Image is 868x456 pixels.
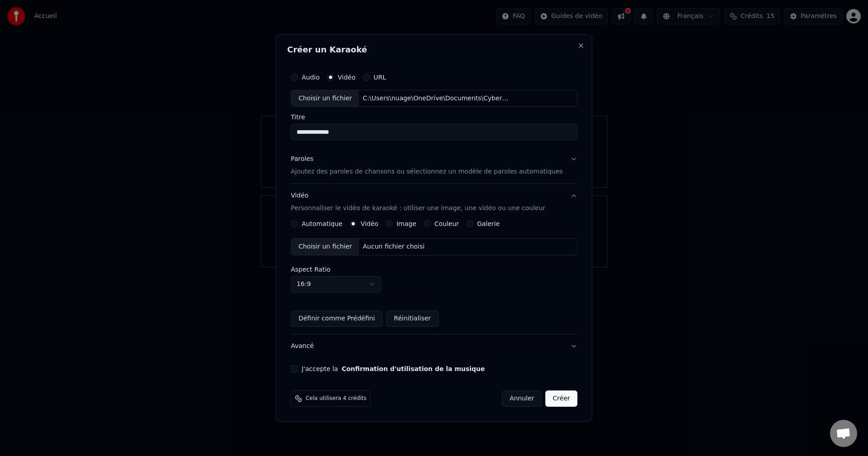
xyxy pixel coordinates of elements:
button: ParolesAjoutez des paroles de chansons ou sélectionnez un modèle de paroles automatiques [291,148,577,184]
p: Personnaliser le vidéo de karaoké : utiliser une image, une vidéo ou une couleur [291,204,545,213]
div: Choisir un fichier [291,239,359,255]
label: J'accepte la [302,366,485,372]
div: C:\Users\nuage\OneDrive\Documents\CyberLink\PowerDirector\30 ans anais_1.mp4 [359,94,513,103]
label: Couleur [434,221,459,227]
button: Créer [546,390,577,407]
label: Vidéo [338,74,355,80]
div: Choisir un fichier [291,90,359,107]
label: Titre [291,114,577,121]
p: Ajoutez des paroles de chansons ou sélectionnez un modèle de paroles automatiques [291,168,563,177]
button: Avancé [291,334,577,358]
button: Réinitialiser [386,310,439,327]
div: Aucun fichier choisi [359,242,429,251]
div: Vidéo [291,192,545,213]
label: Galerie [477,221,500,227]
h2: Créer un Karaoké [287,46,581,54]
label: Automatique [302,221,342,227]
div: VidéoPersonnaliser le vidéo de karaoké : utiliser une image, une vidéo ou une couleur [291,220,577,334]
label: Aspect Ratio [291,266,577,273]
label: Audio [302,74,320,80]
label: Image [396,221,416,227]
label: URL [373,74,386,80]
span: Cela utilisera 4 crédits [306,395,366,402]
button: VidéoPersonnaliser le vidéo de karaoké : utiliser une image, une vidéo ou une couleur [291,184,577,221]
button: Définir comme Prédéfini [291,310,382,327]
div: Paroles [291,155,313,164]
button: Annuler [502,390,542,407]
label: Vidéo [361,221,378,227]
button: J'accepte la [342,366,485,372]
